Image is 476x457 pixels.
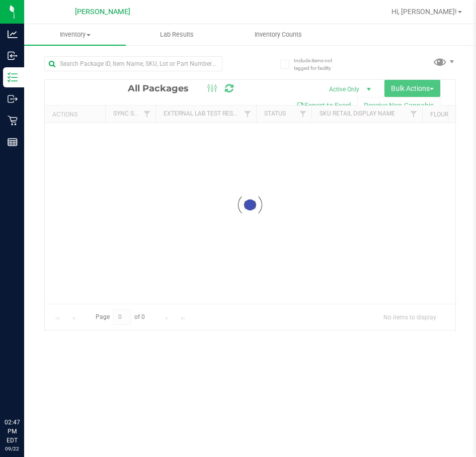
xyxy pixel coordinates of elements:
[8,72,18,82] inline-svg: Inventory
[227,24,329,45] a: Inventory Counts
[24,24,126,45] a: Inventory
[8,94,18,104] inline-svg: Outbound
[75,8,130,16] span: [PERSON_NAME]
[8,51,18,61] inline-svg: Inbound
[8,137,18,147] inline-svg: Reports
[44,56,222,71] input: Search Package ID, Item Name, SKU, Lot or Part Number...
[146,30,207,39] span: Lab Results
[126,24,227,45] a: Lab Results
[294,57,344,72] span: Include items not tagged for facility
[8,116,18,126] inline-svg: Retail
[10,377,40,407] iframe: Resource center
[8,29,18,39] inline-svg: Analytics
[5,418,20,445] p: 02:47 PM EDT
[241,30,315,39] span: Inventory Counts
[24,30,126,39] span: Inventory
[5,445,20,452] p: 09/22
[391,8,457,16] span: Hi, [PERSON_NAME]!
